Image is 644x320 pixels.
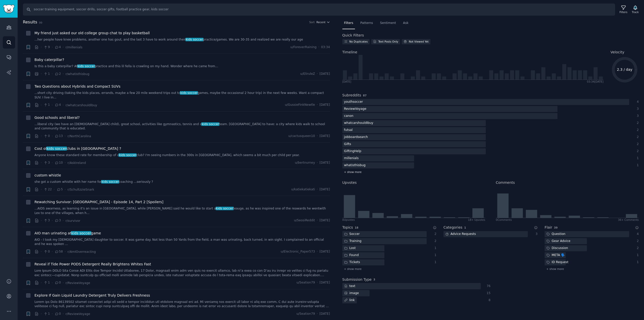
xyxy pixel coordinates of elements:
span: 22 [44,187,52,192]
span: · [63,311,64,316]
span: Recent [316,20,326,24]
span: r/AmIOverreacting [67,250,96,254]
div: 36+ Comments [618,218,639,222]
span: · [317,72,318,76]
a: Two Questions about Hybrids and Compact SUVs [34,84,120,89]
span: kids soccer [118,153,137,157]
a: ...her people have knee problems, another one has gout, and the last 3 have to work around theirk... [34,38,330,42]
span: · [52,160,53,165]
div: Gifts [342,141,353,148]
span: Explore If Gain Liquid Laundry Detergent Truly Delivers Freshness [34,293,150,298]
span: · [65,249,66,254]
span: Velocity [611,50,624,55]
div: Question [545,231,567,237]
span: 1 [44,103,50,107]
span: [DATE] [319,218,330,223]
h2: Flair [545,225,552,230]
div: GiftingHelp [342,148,363,155]
div: 3 [533,232,538,236]
span: · [41,102,42,108]
span: Results [23,19,37,25]
a: Is this a baby caterpillar? Atkids soccerpractice and this lil fella is crawling on my hand. Wond... [34,64,330,69]
div: 0 Comment s [496,218,512,222]
span: 3 [44,218,50,223]
a: Lorem ips Dolo 86139502 sitamet consectet adipi eli sedd e tempor incididun utl etdolore magnaal ... [34,300,330,309]
div: 03:34 [DATE] [587,80,603,83]
div: 0 Upvote s [342,218,355,222]
span: r/ReviewVoyage [65,312,90,316]
a: ...AIDS awarness, as learning it's an issue in [GEOGRAPHIC_DATA], while [PERSON_NAME] said he wou... [34,206,330,215]
div: 2 [634,239,639,243]
div: Advice Requests [444,231,478,237]
span: · [41,280,42,286]
a: Cost ofkids soccerclubs in [GEOGRAPHIC_DATA] ? [34,146,121,151]
span: kids soccer [216,207,234,210]
a: Reveal if Tide Power PODS Detergent Really Brightens Whites Fast [34,262,151,267]
span: · [41,311,42,316]
span: r/whatcarshouldIbuy [65,103,97,107]
a: Lore Ipsum DOLO Sita Conse ADI Elits doe Tempor Incidid Utlaboree, 17 Dolor, magnaali enim adm ve... [34,269,330,277]
span: · [65,133,66,139]
span: u/cactusqueen10 [288,134,315,138]
span: u/EliruleZ [300,72,315,76]
span: [DATE] [319,280,330,285]
span: · [317,134,318,138]
span: · [63,280,64,286]
span: · [41,218,42,223]
span: u/Electronic_Paper573 [281,250,315,254]
div: 1 [634,260,639,265]
span: + show more [546,267,564,271]
div: Track [632,10,639,14]
span: + show more [344,170,362,174]
a: AIO - I took my [DEMOGRAPHIC_DATA] daughter to soccer. It was game day. Not less than 50 Yards fr... [34,238,330,246]
span: r/survivor [65,219,80,223]
div: 1 [634,156,639,161]
a: Rewatching Survivor: [GEOGRAPHIC_DATA] - Episode 14, Part 2 [Spoilers] [34,199,164,205]
span: [DATE] [319,250,330,254]
span: Good schools and liberal? [34,115,80,120]
div: Not Viewed Yet [409,40,429,43]
div: ID Request [545,259,570,266]
span: r/ReviewVoyage [65,281,90,285]
span: · [65,160,66,165]
div: Discussion [545,245,570,252]
span: AIO man urinating at game [34,231,101,236]
span: · [52,71,53,77]
span: 3 [55,218,61,223]
span: · [41,133,42,139]
h2: Comments [496,180,515,185]
span: 1 [44,312,50,316]
span: u/ForeverRaining [290,45,316,50]
span: r/millenials [65,46,82,49]
div: Sort [309,20,315,24]
a: Baby caterpillar? [34,57,64,62]
div: 8 [486,298,491,303]
span: 4 [55,45,61,50]
span: 3 [44,161,50,165]
span: · [52,102,53,108]
h2: Upvotes [342,180,357,185]
span: u/Seation79 [296,280,315,285]
span: · [52,218,53,223]
span: 3 [373,278,375,281]
span: 99 [39,21,42,24]
span: · [317,280,318,285]
a: ...short city driving (taking the kids places, errands, maybe a few 20 mile weekend trips out tok... [34,91,330,100]
div: Soccer [342,231,361,237]
a: custom whistle [34,173,61,178]
div: Found [342,252,360,259]
span: · [52,280,53,286]
div: 2 [634,246,639,251]
span: · [54,187,55,192]
span: · [317,161,318,165]
div: text [342,283,357,289]
span: · [317,312,318,316]
span: Filters [344,21,353,25]
span: 4 [55,103,61,107]
span: u/GussieFinkNewtle [285,103,315,107]
span: Patterns [360,21,373,25]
